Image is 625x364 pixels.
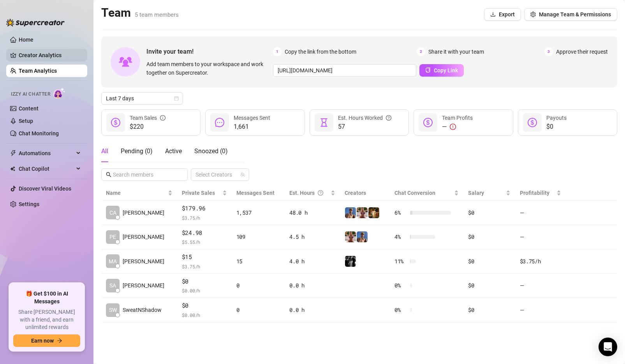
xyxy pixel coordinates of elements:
[556,47,608,56] span: Approve their request
[599,338,617,356] div: Open Intercom Messenger
[442,115,473,121] span: Team Profits
[484,8,521,21] button: Export
[19,68,57,74] a: Team Analytics
[515,274,566,298] td: —
[53,87,65,99] img: AI Chatter
[520,190,549,196] span: Profitability
[111,118,120,127] span: dollar-circle
[109,233,116,241] span: PE
[394,281,407,290] span: 0 %
[236,281,280,290] div: 0
[182,214,227,222] span: $ 3.75 /h
[520,257,561,266] div: $3.75 /h
[182,262,227,270] span: $ 3.75 /h
[394,257,407,266] span: 11 %
[468,233,511,241] div: $0
[146,47,273,56] span: Invite your team!
[182,204,227,213] span: $179.96
[515,298,566,322] td: —
[215,118,224,127] span: message
[289,281,335,290] div: 0.0 h
[182,311,227,319] span: $ 0.00 /h
[394,233,407,241] span: 4 %
[146,60,270,77] span: Add team members to your workspace and work together on Supercreator.
[340,185,390,201] th: Creators
[19,185,71,192] a: Discover Viral Videos
[10,150,16,156] span: thunderbolt
[240,172,245,177] span: team
[19,147,74,159] span: Automations
[19,37,33,43] a: Home
[101,185,177,201] th: Name
[113,170,177,179] input: Search members
[101,147,108,156] div: All
[19,105,39,112] a: Content
[234,122,270,131] span: 1,661
[524,8,617,21] button: Manage Team & Permissions
[106,189,166,197] span: Name
[338,122,391,131] span: 57
[165,147,182,155] span: Active
[544,47,553,56] span: 3
[6,19,65,26] img: logo-BBDzfeDw.svg
[468,208,511,217] div: $0
[106,172,111,177] span: search
[357,207,368,218] img: Destiny
[428,47,484,56] span: Share it with your team
[289,233,335,241] div: 4.5 h
[468,190,484,196] span: Salary
[182,252,227,262] span: $15
[13,290,80,305] span: 🎁 Get $100 in AI Messages
[19,118,33,124] a: Setup
[123,281,164,290] span: [PERSON_NAME]
[450,124,456,130] span: exclamation-circle
[234,115,270,121] span: Messages Sent
[106,93,178,104] span: Last 7 days
[285,47,356,56] span: Copy the link from the bottom
[345,256,356,267] img: Marvin
[528,118,537,127] span: dollar-circle
[394,306,407,314] span: 0 %
[19,49,81,61] a: Creator Analytics
[13,334,80,347] button: Earn nowarrow-right
[417,47,425,56] span: 2
[289,189,329,197] div: Est. Hours
[490,12,496,17] span: download
[236,208,280,217] div: 1,537
[182,287,227,294] span: $ 0.00 /h
[289,306,335,314] div: 0.0 h
[289,208,335,217] div: 48.0 h
[345,231,356,242] img: Destiny
[515,225,566,250] td: —
[19,130,59,136] a: Chat Monitoring
[386,114,391,122] span: question-circle
[546,115,567,121] span: Payouts
[182,301,227,310] span: $0
[182,228,227,238] span: $24.98
[236,233,280,241] div: 109
[546,122,567,131] span: $0
[515,201,566,225] td: —
[236,257,280,266] div: 15
[109,281,116,290] span: SA
[423,118,433,127] span: dollar-circle
[101,5,179,20] h2: Team
[123,306,162,314] span: SweatNShadow
[31,338,54,344] span: Earn now
[57,338,62,343] span: arrow-right
[19,163,74,175] span: Chat Copilot
[318,189,323,197] span: question-circle
[289,257,335,266] div: 4.0 h
[394,208,407,217] span: 6 %
[109,257,117,266] span: MA
[468,281,511,290] div: $0
[109,208,116,217] span: CA
[338,114,391,122] div: Est. Hours Worked
[273,47,282,56] span: 1
[530,12,536,17] span: setting
[174,96,179,101] span: calendar
[135,11,179,18] span: 5 team members
[194,147,228,155] span: Snoozed ( 0 )
[130,122,165,131] span: $220
[109,306,117,314] span: SW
